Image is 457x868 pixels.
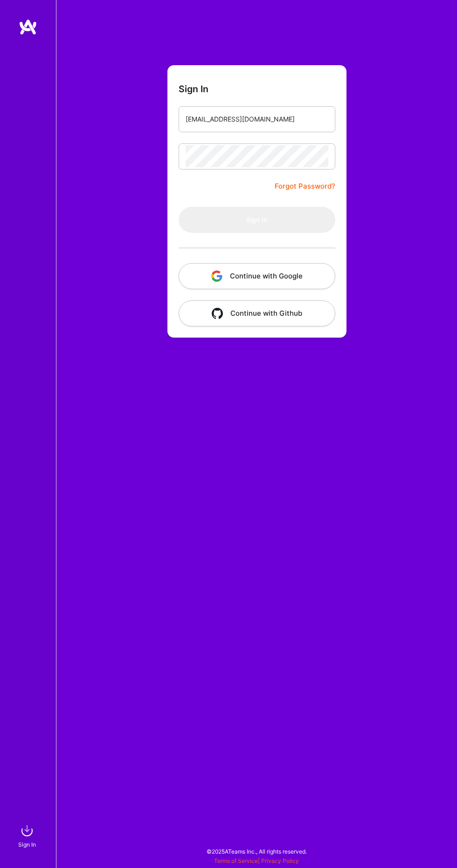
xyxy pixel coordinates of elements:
[261,857,299,864] a: Privacy Policy
[18,821,36,840] img: sign in
[211,271,222,282] img: icon
[214,857,258,864] a: Terms of Service
[20,821,36,849] a: sign inSign In
[18,840,36,849] div: Sign In
[56,840,457,863] div: © 2025 ATeams Inc., All rights reserved.
[186,108,328,130] input: Email...
[212,308,223,319] img: icon
[179,207,335,233] button: Sign In
[19,19,37,35] img: logo
[179,263,335,289] button: Continue with Google
[179,84,208,95] h3: Sign In
[179,300,335,326] button: Continue with Github
[214,857,299,864] span: |
[275,181,335,192] a: Forgot Password?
